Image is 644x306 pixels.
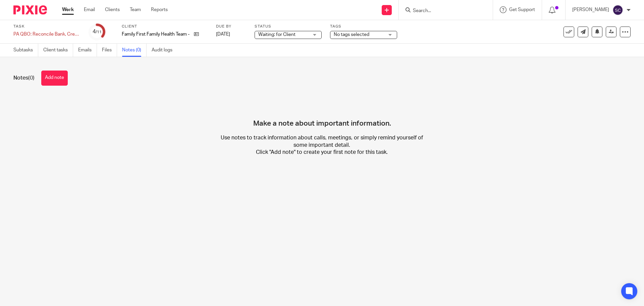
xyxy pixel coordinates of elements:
a: Clients [105,6,120,13]
p: Use notes to track information about calls, meetings, or simply remind yourself of some important... [219,134,425,156]
a: Team [130,6,141,13]
div: PA QBO: Reconcile Bank, Credit Card and Clearing [13,31,80,38]
div: 4 [93,28,102,36]
a: Files [102,44,117,57]
a: Emails [78,44,97,57]
img: Pixie [13,5,47,14]
span: Waiting: for Client [258,32,296,37]
label: Task [13,24,80,29]
label: Client [122,24,208,29]
button: Add note [41,71,68,86]
a: Reports [151,6,168,13]
span: Get Support [509,7,535,12]
a: Client tasks [43,44,73,57]
a: Audit logs [152,44,177,57]
span: No tags selected [334,32,369,37]
h4: Make a note about important information. [253,96,391,128]
img: svg%3E [612,5,623,15]
a: Work [62,6,74,13]
a: Subtasks [13,44,38,57]
p: Family First Family Health Team - FHT [122,31,191,38]
p: [PERSON_NAME] [572,6,609,13]
small: /11 [96,30,102,34]
h1: Notes [13,75,35,82]
a: Notes (0) [122,44,147,57]
label: Status [255,24,322,29]
span: (0) [28,75,35,81]
label: Tags [330,24,397,29]
label: Due by [216,24,246,29]
span: [DATE] [216,32,230,37]
a: Email [84,6,95,13]
input: Search [412,8,473,14]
